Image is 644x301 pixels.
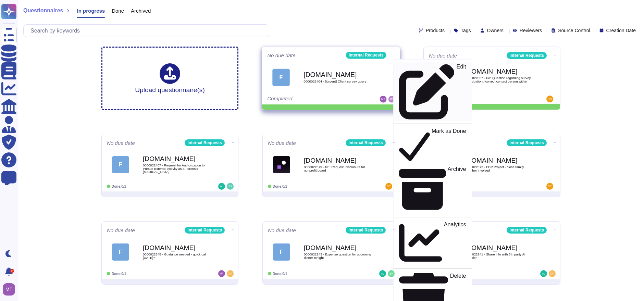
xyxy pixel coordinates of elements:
[143,253,211,259] span: 0000022345 - Guidance needed - quick call [DATE]?
[185,227,225,234] div: Internal Requests
[267,96,352,103] div: Completed
[112,185,126,188] span: Done: 0/1
[388,270,395,277] img: user
[304,244,372,251] b: [DOMAIN_NAME]
[268,228,296,233] span: No due date
[507,52,547,59] div: Internal Requests
[304,253,372,259] span: 0000022143 - Expense question for upcoming dinner tonight
[143,244,211,251] b: [DOMAIN_NAME]
[304,71,373,78] b: [DOMAIN_NAME]
[558,28,590,33] span: Source Control
[77,8,105,13] span: In progress
[385,183,392,190] img: user
[457,64,466,120] p: Edit
[107,140,135,146] span: No due date
[465,165,533,172] span: 0000022372 - EDP Project - close family member involved
[394,127,472,165] a: Mark as Done
[267,53,296,58] span: No due date
[465,244,533,251] b: [DOMAIN_NAME]
[227,183,234,190] img: user
[465,76,533,86] span: 0000022357 - Fw: Question regarding survey participation / correct contact person within legal
[380,96,386,103] img: user
[3,283,15,296] img: user
[218,183,225,190] img: user
[540,270,547,277] img: user
[346,139,386,146] div: Internal Requests
[135,63,205,93] div: Upload questionnaire(s)
[507,227,547,234] div: Internal Requests
[273,243,290,261] div: F
[1,282,20,297] button: user
[394,220,472,266] a: Analytics
[273,185,287,188] span: Done: 0/1
[426,28,445,33] span: Products
[218,270,225,277] img: user
[112,272,126,276] span: Done: 0/1
[606,28,636,33] span: Creation Date
[461,28,471,33] span: Tags
[394,165,472,214] a: Archive
[112,243,129,261] div: F
[227,270,234,277] img: user
[444,222,466,264] p: Analytics
[429,53,457,58] span: No due date
[185,139,225,146] div: Internal Requests
[465,253,533,259] span: 0000022141 - Share info with 3th party AI provider
[272,68,290,86] div: F
[107,228,135,233] span: No due date
[23,8,63,13] span: Questionnaires
[273,272,287,276] span: Done: 0/1
[10,269,14,273] div: 9+
[273,156,290,173] img: Logo
[520,28,542,33] span: Reviewers
[143,164,211,174] span: 0000022407 - Request for Authorization to Pursue External Activity as a Forensic [MEDICAL_DATA]
[487,28,504,33] span: Owners
[268,140,296,146] span: No due date
[27,25,269,37] input: Search by keywords
[304,80,373,83] span: 0000022404 - [Urgent] Client survey query
[465,157,533,164] b: [DOMAIN_NAME]
[304,157,372,164] b: [DOMAIN_NAME]
[546,96,553,102] img: user
[346,227,386,234] div: Internal Requests
[549,270,556,277] img: user
[507,139,547,146] div: Internal Requests
[143,155,211,162] b: [DOMAIN_NAME]
[388,96,395,103] img: user
[394,62,472,121] a: Edit
[448,166,466,213] p: Archive
[346,52,386,59] div: Internal Requests
[304,165,372,172] span: 0000022379 - RE: Request: disclosure for nonprofit board
[432,128,466,163] p: Mark as Done
[379,270,386,277] img: user
[465,68,533,75] b: [DOMAIN_NAME]
[131,8,151,13] span: Archived
[112,156,129,173] div: F
[546,183,553,190] img: user
[112,8,124,13] span: Done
